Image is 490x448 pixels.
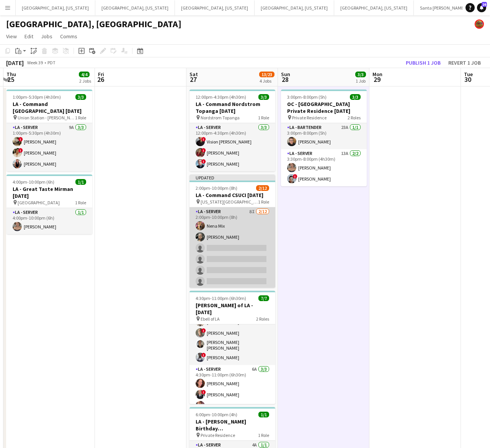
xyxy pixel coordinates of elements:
span: 12:00pm-4:30pm (4h30m) [196,94,246,100]
span: [US_STATE][GEOGRAPHIC_DATA] [201,199,258,205]
span: Edit [24,33,33,40]
a: View [3,31,20,41]
span: ! [201,328,206,333]
span: Mon [372,71,382,78]
span: Private Residence [201,432,235,438]
span: ! [201,159,206,164]
button: Publish 1 job [403,58,444,68]
div: 1 Job [356,78,366,84]
app-card-role: LA - Bartender23A1/13:00pm-8:00pm (5h)[PERSON_NAME] [281,123,367,149]
h3: LA - Great Taste Mirman [DATE] [7,186,92,199]
span: 25 [5,75,16,84]
app-job-card: 12:00pm-4:30pm (4h30m)3/3LA - Command Nordstrom Topanga [DATE] Nordstrom Topanga1 RoleLA - Server... [189,90,275,171]
span: ! [201,353,206,357]
span: 26 [482,2,487,7]
span: Tue [464,71,473,78]
span: Private Residence [292,115,327,121]
span: 4/4 [79,72,90,77]
span: 2 Roles [256,316,269,322]
div: 4 Jobs [260,78,274,84]
span: 4:00pm-10:00pm (6h) [13,179,54,185]
a: Jobs [38,31,56,41]
a: Edit [21,31,36,41]
span: ! [18,148,23,153]
span: Jobs [41,33,52,40]
span: Union Station - [PERSON_NAME] [18,115,75,121]
span: 26 [97,75,104,84]
span: Sun [281,71,290,78]
button: [GEOGRAPHIC_DATA], [US_STATE] [255,0,334,15]
app-card-role: LA - Server9A3/31:00pm-5:30pm (4h30m)![PERSON_NAME]![PERSON_NAME][PERSON_NAME] [7,123,92,171]
app-user-avatar: Rollin Hero [475,20,484,29]
span: Comms [60,33,77,40]
app-job-card: Updated2:00pm-10:00pm (8h)2/12LA - Command CSUCI [DATE] [US_STATE][GEOGRAPHIC_DATA]1 RoleLA - Ser... [189,174,275,288]
span: 6:00pm-10:00pm (4h) [196,412,237,417]
button: [GEOGRAPHIC_DATA], [US_STATE] [95,0,175,15]
span: 1 Role [258,432,269,438]
app-card-role: LA - Server1/14:00pm-10:00pm (6h)[PERSON_NAME] [7,208,92,234]
h3: LA - Command Nordstrom Topanga [DATE] [189,101,275,114]
h3: LA - Command [GEOGRAPHIC_DATA] [DATE] [7,101,92,114]
button: [GEOGRAPHIC_DATA], [US_STATE] [175,0,255,15]
span: 29 [371,75,382,84]
span: 3/3 [258,94,269,100]
span: 4:30pm-11:00pm (6h30m) [196,295,246,301]
app-card-role: LA - Server6A3/34:30pm-11:00pm (6h30m)[PERSON_NAME]![PERSON_NAME][PERSON_NAME] [189,365,275,413]
span: ! [201,137,206,142]
span: Ebell of LA [201,316,220,322]
span: ! [201,390,206,394]
app-card-role: LA - Server13A2/23:30pm-8:00pm (4h30m)[PERSON_NAME]![PERSON_NAME] [281,149,367,186]
app-job-card: 4:30pm-11:00pm (6h30m)7/7[PERSON_NAME] of LA - [DATE] Ebell of LA2 RolesLA - Server6A4/44:30pm-9:... [189,291,275,404]
span: 1 Role [258,115,269,121]
span: 3:00pm-8:00pm (5h) [287,94,327,100]
span: 2/12 [256,185,269,191]
span: 1 Role [75,200,86,205]
span: 2:00pm-10:00pm (8h) [196,185,237,191]
a: Comms [57,31,80,41]
span: [GEOGRAPHIC_DATA] [18,200,60,205]
app-card-role: LA - Server8I2/122:00pm-10:00pm (8h)Nena Mix[PERSON_NAME] [189,207,275,355]
app-card-role: LA - Server3/312:00pm-4:30pm (4h30m)!Vision [PERSON_NAME]![PERSON_NAME]![PERSON_NAME] [189,123,275,171]
app-card-role: LA - Server6A4/44:30pm-9:30pm (5h)[PERSON_NAME]![PERSON_NAME][PERSON_NAME] [PERSON_NAME]![PERSON_... [189,303,275,365]
span: 28 [280,75,290,84]
span: 30 [463,75,473,84]
span: 27 [188,75,198,84]
app-job-card: 3:00pm-8:00pm (5h)3/3OC - [GEOGRAPHIC_DATA] Private Residence [DATE] Private Residence2 RolesLA -... [281,90,367,186]
span: ! [18,137,23,142]
span: 7/7 [258,295,269,301]
div: 4:00pm-10:00pm (6h)1/1LA - Great Taste Mirman [DATE] [GEOGRAPHIC_DATA]1 RoleLA - Server1/14:00pm-... [7,174,92,234]
h1: [GEOGRAPHIC_DATA], [GEOGRAPHIC_DATA] [6,18,181,30]
span: ! [293,174,297,179]
button: Santa [PERSON_NAME] [414,0,472,15]
span: View [6,33,17,40]
div: PDT [47,60,56,65]
app-job-card: 1:00pm-5:30pm (4h30m)3/3LA - Command [GEOGRAPHIC_DATA] [DATE] Union Station - [PERSON_NAME]1 Role... [7,90,92,171]
span: 1/1 [75,179,86,185]
span: 1 Role [75,115,86,121]
span: 1/1 [258,412,269,417]
span: Sat [189,71,198,78]
span: 13/23 [259,72,274,77]
div: Updated [189,174,275,181]
div: 2 Jobs [79,78,91,84]
h3: OC - [GEOGRAPHIC_DATA] Private Residence [DATE] [281,101,367,114]
span: Nordstrom Topanga [201,115,240,121]
span: Week 39 [25,60,44,65]
span: 2 Roles [348,115,361,121]
span: 1:00pm-5:30pm (4h30m) [13,94,61,100]
button: [GEOGRAPHIC_DATA], [US_STATE] [334,0,414,15]
h3: LA - Command CSUCI [DATE] [189,192,275,199]
span: 3/3 [75,94,86,100]
span: 1 Role [258,199,269,205]
span: ! [201,148,206,153]
h3: [PERSON_NAME] of LA - [DATE] [189,302,275,316]
span: 3/3 [355,72,366,77]
h3: LA - [PERSON_NAME] Birthday [DEMOGRAPHIC_DATA] [189,418,275,432]
span: 3/3 [350,94,361,100]
button: Revert 1 job [445,58,484,68]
